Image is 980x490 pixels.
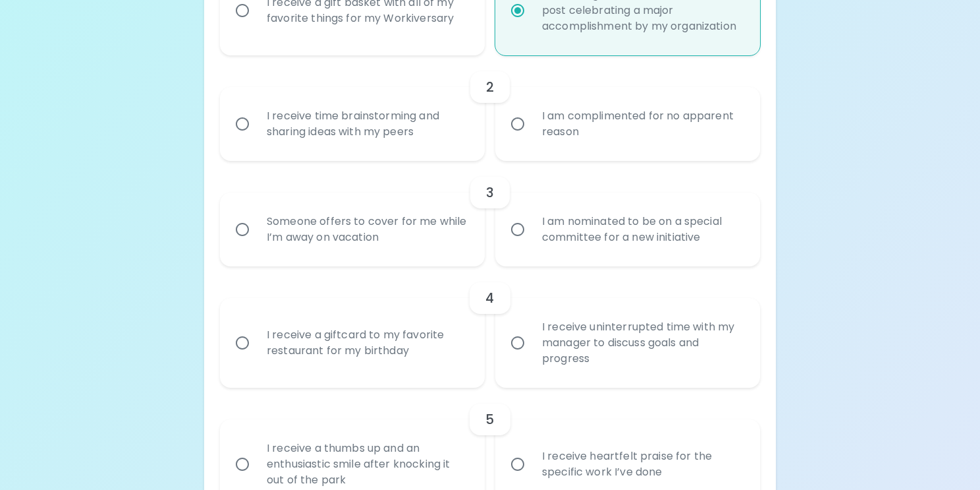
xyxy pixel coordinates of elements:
h6: 2 [486,77,494,98]
div: I am complimented for no apparent reason [531,92,753,156]
div: I receive time brainstorming and sharing ideas with my peers [256,92,477,156]
h6: 3 [486,182,494,203]
div: I receive uninterrupted time with my manager to discuss goals and progress [531,303,753,383]
div: Someone offers to cover for me while I’m away on vacation [256,198,477,261]
h6: 5 [485,409,494,430]
div: I am nominated to be on a special committee for a new initiative [531,198,753,261]
div: choice-group-check [220,266,760,388]
div: choice-group-check [220,161,760,266]
div: choice-group-check [220,55,760,161]
div: I receive a giftcard to my favorite restaurant for my birthday [256,311,477,375]
h6: 4 [485,288,494,309]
